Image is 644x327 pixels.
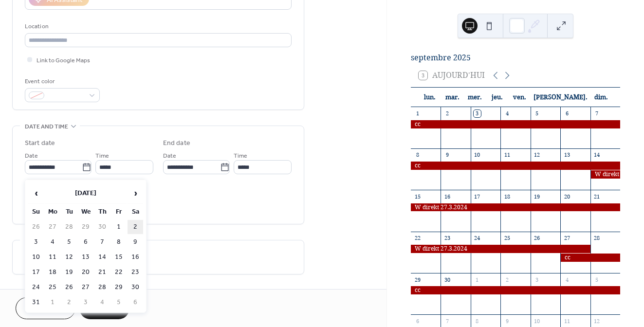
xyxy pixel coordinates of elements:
[61,280,77,294] td: 26
[33,304,58,314] span: Cancel
[443,235,451,242] div: 23
[474,110,481,117] div: 3
[414,110,421,117] div: 1
[411,162,620,170] div: cc
[128,265,143,279] td: 23
[25,21,290,32] div: Location
[78,235,93,249] td: 6
[25,76,98,87] div: Event color
[563,151,570,159] div: 13
[45,220,60,234] td: 27
[474,151,481,159] div: 10
[411,245,590,253] div: W direkt 27.3.2024
[111,205,127,219] th: Fr
[25,138,55,148] div: Start date
[111,295,127,309] td: 5
[411,286,620,294] div: cc
[28,250,44,264] td: 10
[61,265,77,279] td: 19
[414,235,421,242] div: 22
[534,235,541,242] div: 26
[411,203,620,212] div: W direkt 27.3.2024
[593,151,601,159] div: 14
[414,317,421,325] div: 6
[531,88,590,107] div: [PERSON_NAME].
[45,250,60,264] td: 11
[28,235,44,249] td: 3
[28,265,44,279] td: 17
[563,276,570,283] div: 4
[163,138,190,148] div: End date
[78,205,93,219] th: We
[78,220,93,234] td: 29
[111,280,127,294] td: 29
[78,295,93,309] td: 3
[94,220,110,234] td: 30
[563,317,570,325] div: 11
[474,235,481,242] div: 24
[45,235,60,249] td: 4
[534,193,541,200] div: 19
[593,235,601,242] div: 28
[45,280,60,294] td: 25
[593,317,601,325] div: 12
[503,317,511,325] div: 9
[94,235,110,249] td: 7
[128,280,143,294] td: 30
[28,205,44,219] th: Su
[593,110,601,117] div: 7
[128,235,143,249] td: 9
[128,220,143,234] td: 2
[414,151,421,159] div: 8
[593,276,601,283] div: 5
[463,88,486,107] div: mer.
[94,280,110,294] td: 28
[111,265,127,279] td: 22
[94,295,110,309] td: 4
[234,151,247,161] span: Time
[534,276,541,283] div: 3
[534,151,541,159] div: 12
[590,88,612,107] div: dim.
[563,193,570,200] div: 20
[503,235,511,242] div: 25
[486,88,508,107] div: jeu.
[61,205,77,219] th: Tu
[128,205,143,219] th: Sa
[503,110,511,117] div: 4
[128,183,143,203] span: ›
[503,193,511,200] div: 18
[474,193,481,200] div: 17
[96,304,112,314] span: Save
[534,317,541,325] div: 10
[411,52,620,64] div: septembre 2025
[111,220,127,234] td: 1
[593,193,601,200] div: 21
[94,265,110,279] td: 21
[414,276,421,283] div: 29
[443,317,451,325] div: 7
[95,151,109,161] span: Time
[28,295,44,309] td: 31
[474,276,481,283] div: 1
[534,110,541,117] div: 5
[419,88,441,107] div: lun.
[61,295,77,309] td: 2
[163,151,176,161] span: Date
[29,183,43,203] span: ‹
[590,170,620,179] div: W direkt 27.3.2024
[45,205,60,219] th: Mo
[503,276,511,283] div: 2
[560,254,620,262] div: cc
[443,276,451,283] div: 30
[441,88,463,107] div: mar.
[111,250,127,264] td: 15
[25,151,38,161] span: Date
[61,235,77,249] td: 5
[78,265,93,279] td: 20
[25,122,68,132] span: Date and time
[443,151,451,159] div: 9
[61,220,77,234] td: 28
[16,297,75,319] button: Cancel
